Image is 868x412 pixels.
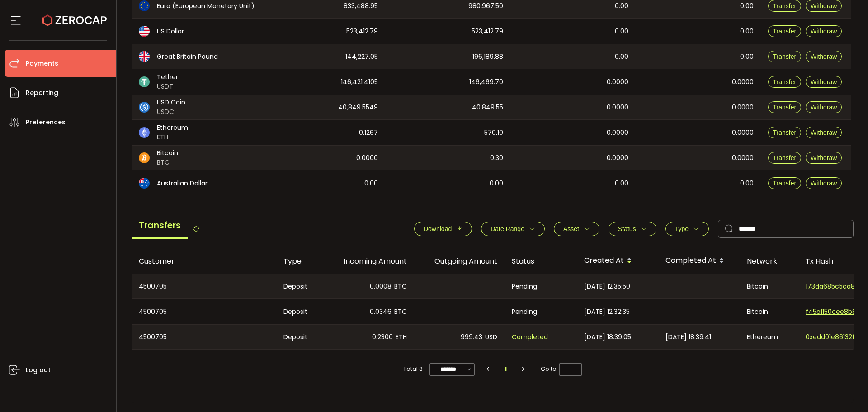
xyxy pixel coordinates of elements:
div: Completed At [658,253,740,269]
span: Transfer [773,2,797,9]
span: [DATE] 12:35:50 [584,281,630,292]
span: 980,967.50 [468,1,503,11]
span: Type [675,225,689,232]
img: usd_portfolio.svg [139,26,150,37]
span: Transfer [773,104,797,111]
img: eth_portfolio.svg [139,127,150,138]
span: Pending [512,281,537,292]
span: Withdraw [811,28,837,35]
span: USDT [157,82,178,91]
img: aud_portfolio.svg [139,178,150,189]
button: Transfer [768,51,802,62]
span: Euro (European Monetary Unit) [157,1,255,11]
img: usdc_portfolio.svg [139,102,150,113]
span: Transfer [773,53,797,60]
span: Transfer [773,129,797,136]
span: Date Range [491,225,524,232]
span: 0.0000 [732,77,754,87]
span: 40,849.5549 [338,102,378,113]
span: 0.0000 [607,153,628,163]
button: Date Range [481,222,545,236]
li: 1 [498,363,514,375]
span: Bitcoin [157,148,178,158]
span: 0.00 [740,52,754,62]
span: Withdraw [811,180,837,187]
span: [DATE] 18:39:05 [584,332,631,342]
img: btc_portfolio.svg [139,152,150,163]
span: Status [618,225,636,232]
button: Withdraw [806,177,842,189]
span: USD Coin [157,98,185,107]
button: Transfer [768,25,802,37]
span: 0.0000 [607,128,628,138]
div: Outgoing Amount [414,256,505,266]
button: Withdraw [806,51,842,62]
span: USD [485,332,497,342]
span: [DATE] 18:39:41 [665,332,711,342]
span: 0.1267 [359,128,378,138]
span: 523,412.79 [346,26,378,37]
span: Tether [157,72,178,82]
button: Withdraw [806,127,842,138]
div: Deposit [276,325,324,349]
div: Incoming Amount [324,256,414,266]
span: BTC [394,281,407,292]
span: Withdraw [811,2,837,9]
div: Bitcoin [740,299,798,324]
span: 0.00 [615,26,628,37]
span: 0.2300 [372,332,393,342]
div: Deposit [276,274,324,298]
span: Transfer [773,78,797,85]
span: Payments [26,57,58,70]
span: 0.30 [490,153,503,163]
span: Withdraw [811,78,837,85]
span: Withdraw [811,154,837,161]
span: [DATE] 12:32:35 [584,307,630,317]
span: 0.0000 [607,77,628,87]
span: 523,412.79 [472,26,503,37]
div: Type [276,256,324,266]
span: Total 3 [403,363,423,375]
span: 40,849.55 [472,102,503,113]
span: ETH [396,332,407,342]
div: Status [505,256,577,266]
img: eur_portfolio.svg [139,0,150,11]
button: Asset [554,222,599,236]
span: 0.00 [364,178,378,189]
span: Go to [541,363,582,375]
span: 146,421.4105 [341,77,378,87]
span: 570.10 [484,128,503,138]
button: Withdraw [806,101,842,113]
div: Customer [132,256,276,266]
span: Reporting [26,86,58,99]
span: 0.0000 [732,102,754,113]
span: 833,488.95 [344,1,378,11]
button: Type [665,222,709,236]
span: Download [424,225,452,232]
span: ETH [157,133,188,142]
span: 0.00 [740,1,754,11]
span: 0.0000 [732,128,754,138]
span: Withdraw [811,104,837,111]
span: 0.00 [490,178,503,189]
span: 0.00 [615,52,628,62]
span: Ethereum [157,123,188,133]
div: Deposit [276,299,324,324]
span: 0.0000 [356,153,378,163]
span: Log out [26,364,51,377]
span: Withdraw [811,53,837,60]
span: 0.00 [740,26,754,37]
span: BTC [394,307,407,317]
span: Preferences [26,116,66,129]
button: Status [609,222,656,236]
span: BTC [157,158,178,167]
span: 146,469.70 [469,77,503,87]
span: Transfer [773,28,797,35]
div: Created At [577,253,658,269]
div: Bitcoin [740,274,798,298]
button: Withdraw [806,25,842,37]
span: Completed [512,332,548,342]
button: Transfer [768,76,802,88]
button: Download [414,222,472,236]
button: Transfer [768,127,802,138]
